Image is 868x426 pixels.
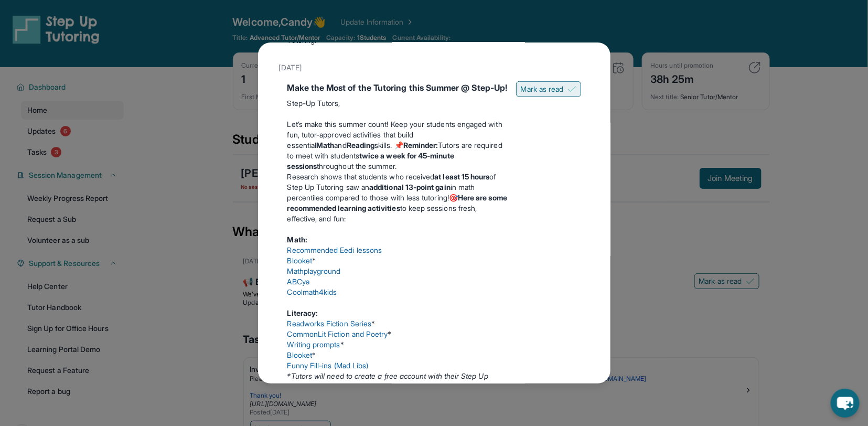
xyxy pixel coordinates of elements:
[521,84,564,94] span: Mark as read
[287,329,388,338] a: CommonLit Fiction and Poetry
[316,141,334,150] strong: Math
[369,183,451,191] strong: additional 13-point gain
[287,235,307,244] strong: Math:
[287,371,488,391] em: *Tutors will need to create a free account with their Step Up email
[347,141,375,150] strong: Reading
[287,340,340,349] a: Writing prompts
[287,119,508,172] p: Let’s make this summer count! Keep your students engaged with fun, tutor-approved activities that...
[568,85,576,93] img: Mark as read
[287,256,313,265] a: Blooket
[287,287,337,296] a: Coolmath4kids
[287,151,454,171] strong: twice a week for 45-minute sessions
[287,308,318,317] strong: Literacy:
[287,350,313,359] a: Blooket
[434,172,489,181] strong: at least 15 hours
[831,389,860,418] button: chat-button
[287,81,508,94] div: Make the Most of the Tutoring this Summer @ Step-Up!
[279,58,590,77] div: [DATE]
[516,81,581,97] button: Mark as read
[403,141,438,150] strong: Reminder:
[287,98,508,109] p: Step-Up Tutors,
[287,361,369,370] a: Funny Fill-ins (Mad Libs)
[287,246,382,254] a: Recommended Eedi lessons
[287,319,372,328] a: Readworks Fiction Series
[287,267,341,275] a: Mathplayground
[287,172,508,224] p: Research shows that students who received of Step Up Tutoring saw an in math percentiles compared...
[287,277,309,286] a: ABCya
